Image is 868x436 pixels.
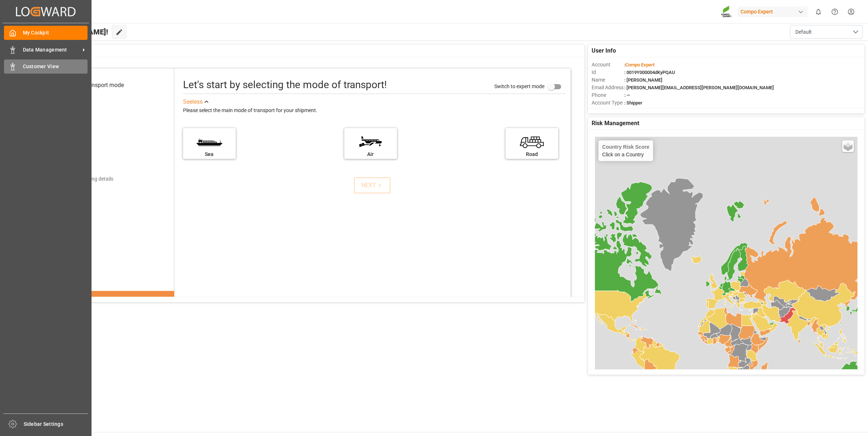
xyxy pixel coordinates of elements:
button: show 0 new notifications [810,4,827,20]
span: Risk Management [592,119,639,128]
div: Sea [187,151,232,158]
div: Click on a Country [602,144,649,157]
span: Data Management [23,46,80,54]
div: Please select the main mode of transport for your shipment. [183,106,565,115]
span: Default [795,28,812,36]
span: Phone [592,91,624,99]
div: NEXT [361,181,384,190]
a: Customer View [4,59,88,74]
span: : [624,62,654,67]
div: Air [348,151,393,158]
span: User Info [592,46,616,55]
div: Road [509,151,555,158]
button: open menu [790,25,863,39]
span: Sidebar Settings [24,420,89,428]
span: Email Address [592,84,624,91]
div: Let's start by selecting the mode of transport! [183,77,387,92]
span: : — [624,92,630,98]
span: Switch to expert mode [494,83,544,89]
span: : 0019Y000004dKyPQAU [624,70,675,75]
h4: Country Risk Score [602,144,649,150]
button: Compo Expert [738,5,810,18]
span: : [PERSON_NAME][EMAIL_ADDRESS][PERSON_NAME][DOMAIN_NAME] [624,85,774,90]
div: Compo Expert [738,7,807,17]
span: Customer View [23,63,88,70]
span: Id [592,69,624,76]
img: Screenshot%202023-09-29%20at%2010.02.21.png_1712312052.png [721,5,733,18]
span: Account [592,61,624,69]
span: Name [592,76,624,84]
div: Select transport mode [68,81,124,90]
button: Help Center [827,4,843,20]
div: See less [183,98,203,106]
a: My Cockpit [4,26,88,40]
button: NEXT [354,177,390,193]
span: My Cockpit [23,29,88,37]
span: Account Type [592,99,624,107]
span: : [PERSON_NAME] [624,77,662,83]
span: Compo Expert [625,62,654,67]
span: : Shipper [624,100,642,106]
a: Layers [842,140,854,152]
